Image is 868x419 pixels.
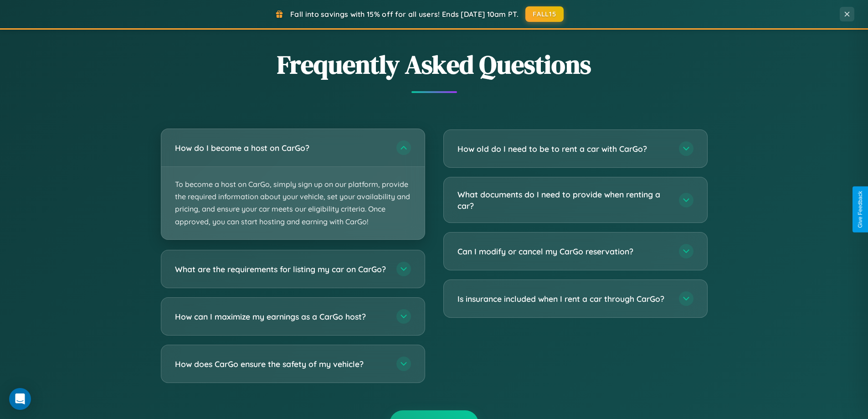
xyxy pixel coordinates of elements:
[457,246,670,257] h3: Can I modify or cancel my CarGo reservation?
[457,293,670,305] h3: Is insurance included when I rent a car through CarGo?
[9,388,31,410] div: Open Intercom Messenger
[175,263,387,274] h3: What are the requirements for listing my car on CarGo?
[525,6,564,22] button: FALL15
[457,189,670,211] h3: What documents do I need to provide when renting a car?
[857,191,863,228] div: Give Feedback
[161,167,425,239] p: To become a host on CarGo, simply sign up on our platform, provide the required information about...
[175,358,387,369] h3: How does CarGo ensure the safety of my vehicle?
[290,10,519,19] span: Fall into savings with 15% off for all users! Ends [DATE] 10am PT.
[175,310,387,322] h3: How can I maximize my earnings as a CarGo host?
[457,143,670,155] h3: How old do I need to be to rent a car with CarGo?
[161,47,708,82] h2: Frequently Asked Questions
[175,142,387,154] h3: How do I become a host on CarGo?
